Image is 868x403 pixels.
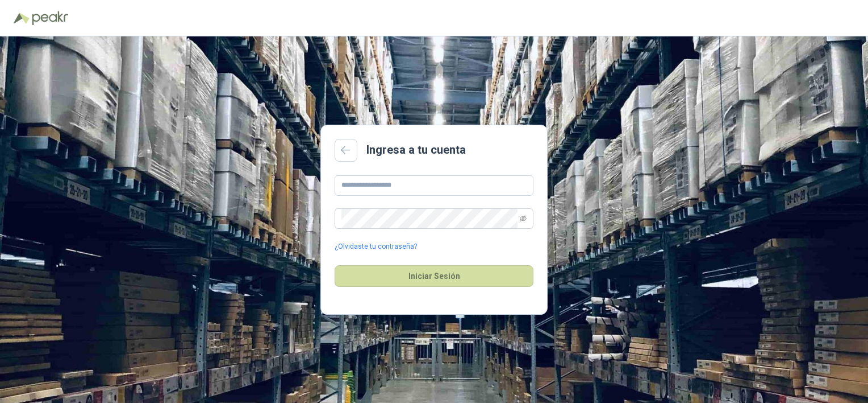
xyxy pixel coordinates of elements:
img: Logo [14,13,30,24]
span: eye-invisible [520,215,527,222]
img: Peakr [32,11,68,25]
button: Iniciar Sesión [335,265,533,287]
h2: Ingresa a tu cuenta [366,141,466,159]
a: ¿Olvidaste tu contraseña? [335,241,417,252]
